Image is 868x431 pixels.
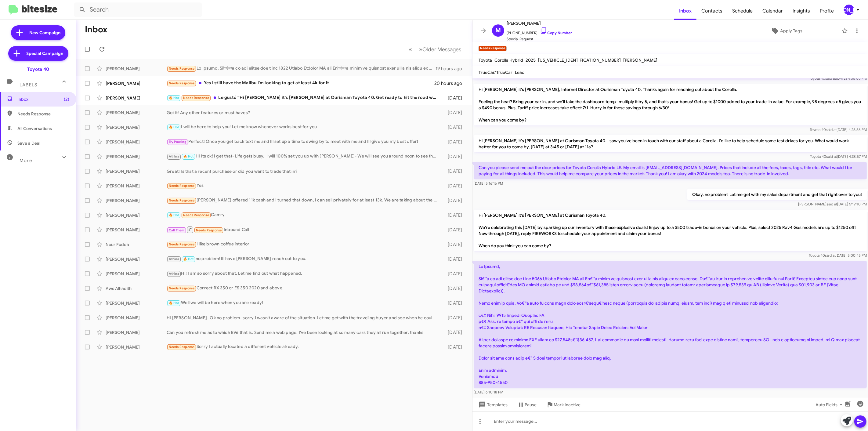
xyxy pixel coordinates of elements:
[815,2,839,20] a: Profile
[826,202,837,206] span: said at
[106,227,167,233] div: [PERSON_NAME]
[169,96,179,100] span: 🔥 Hot
[440,212,467,218] div: [DATE]
[788,2,815,20] span: Insights
[839,5,861,15] button: [PERSON_NAME]
[809,253,867,258] span: Toyota 40 [DATE] 5:00:45 PM
[440,344,467,350] div: [DATE]
[409,45,412,53] span: «
[415,43,465,56] button: Next
[169,213,179,217] span: 🔥 Hot
[169,67,195,71] span: Needs Response
[474,181,503,186] span: [DATE] 5:16:16 PM
[512,399,541,410] button: Pause
[167,329,440,335] div: Can you refresh me as to which EV6 that is. Send me a web page. I've been looking at so many cars...
[474,210,867,251] p: Hi [PERSON_NAME] it's [PERSON_NAME] at Ourisman Toyota 40. We're celebrating this [DATE] by spark...
[169,125,179,129] span: 🔥 Hot
[419,45,422,53] span: »
[507,27,572,36] span: [PHONE_NUMBER]
[169,184,195,188] span: Needs Response
[106,139,167,145] div: [PERSON_NAME]
[440,315,467,321] div: [DATE]
[798,202,867,206] span: [PERSON_NAME] [DATE] 5:19:10 PM
[106,110,167,116] div: [PERSON_NAME]
[440,183,467,189] div: [DATE]
[436,66,467,72] div: 19 hours ago
[167,343,440,350] div: Sorry I actually located a different vehicle already.
[440,227,467,233] div: [DATE]
[525,399,537,410] span: Pause
[477,399,508,410] span: Templates
[674,2,696,20] a: Inbox
[810,154,867,159] span: Toyota 40 [DATE] 4:38:57 PM
[507,20,572,27] span: [PERSON_NAME]
[541,399,585,410] button: Mark Inactive
[474,261,867,388] p: Lo Ipsumd, Si€™a co adi elitse doe t inc 5066 Utlabo Etdolor MA ali En€™a minim ve quisnost exer ...
[17,96,69,102] span: Inbox
[183,257,193,261] span: 🔥 Hot
[538,57,621,63] span: [US_VEHICLE_IDENTIFICATION_NUMBER]
[106,315,167,321] div: [PERSON_NAME]
[167,80,434,87] div: Yes I still have the Malibu I'm looking to get at least 4k for it
[85,25,107,34] h1: Inbox
[183,213,209,217] span: Needs Response
[106,344,167,350] div: [PERSON_NAME]
[515,70,525,75] span: Lead
[440,95,467,101] div: [DATE]
[106,95,167,101] div: [PERSON_NAME]
[440,124,467,130] div: [DATE]
[422,46,461,53] span: Older Messages
[167,94,440,101] div: Le gustó “Hi [PERSON_NAME] it's [PERSON_NAME] at Ourisman Toyota 40. Get ready to hit the road wi...
[479,70,512,75] span: TrueCar/TrueCar
[494,57,523,63] span: Corolla Hybrid
[183,96,209,100] span: Needs Response
[29,30,60,36] span: New Campaign
[106,212,167,218] div: [PERSON_NAME]
[169,154,179,158] span: Athina
[440,110,467,116] div: [DATE]
[169,140,186,144] span: Try Pausing
[167,182,440,189] div: Yes
[472,399,512,410] button: Templates
[169,257,179,261] span: Athina
[74,2,202,17] input: Search
[106,80,167,86] div: [PERSON_NAME]
[106,183,167,189] div: [PERSON_NAME]
[17,140,40,146] span: Save a Deal
[169,272,179,276] span: Athina
[169,81,195,85] span: Needs Response
[554,399,580,410] span: Mark Inactive
[474,135,867,152] p: Hi [PERSON_NAME] it's [PERSON_NAME] at Ourisman Toyota 40. I saw you've been in touch with our st...
[106,271,167,277] div: [PERSON_NAME]
[495,26,501,35] span: M
[844,5,854,15] div: [PERSON_NAME]
[474,390,503,394] span: [DATE] 6:10:18 PM
[758,2,788,20] a: Calendar
[106,168,167,174] div: [PERSON_NAME]
[167,241,440,248] div: I like brown coffee interior
[106,197,167,204] div: [PERSON_NAME]
[169,198,195,202] span: Needs Response
[727,2,758,20] a: Schedule
[440,300,467,306] div: [DATE]
[474,84,867,125] p: Hi [PERSON_NAME] it's [PERSON_NAME], Internet Director at Ourisman Toyota 40. Thanks again for re...
[27,66,49,72] div: Toyota 40
[474,162,867,179] p: Can you please send me out the door prices for Toyota Corolla Hybrid LE. My email is [EMAIL_ADDRE...
[434,80,467,86] div: 20 hours ago
[440,241,467,248] div: [DATE]
[167,138,440,145] div: Perfect! Once you get back text me and Ill set up a time to swing by to meet with me and Ill give...
[106,300,167,306] div: [PERSON_NAME]
[696,2,727,20] span: Contacts
[8,46,68,61] a: Special Campaign
[17,111,69,117] span: Needs Response
[623,57,657,63] span: [PERSON_NAME]
[169,228,185,232] span: Call Them
[167,168,440,174] div: Great! Is that a recent purchase or did you want to trade that in?
[106,329,167,335] div: [PERSON_NAME]
[167,315,440,321] div: HI [PERSON_NAME]- Ok no problem- sorry I wasn't aware of the situation. Let me get with the trave...
[405,43,465,56] nav: Page navigation example
[169,242,195,246] span: Needs Response
[440,256,467,262] div: [DATE]
[167,197,440,204] div: [PERSON_NAME] offered 11k cash and I turned that down, I can sell privately for at least 13k. We ...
